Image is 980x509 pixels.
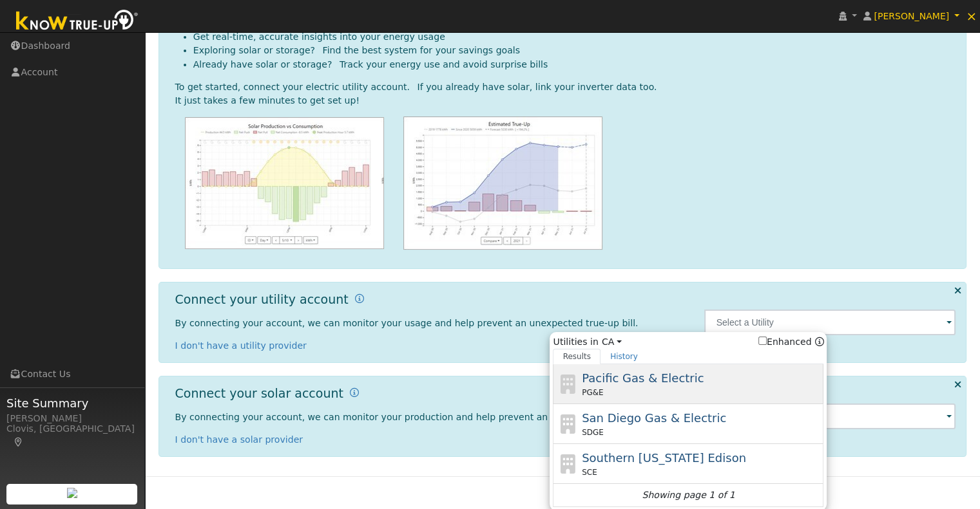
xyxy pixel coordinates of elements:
h1: Connect your utility account [175,292,349,307]
span: [PERSON_NAME] [874,11,949,21]
a: CA [602,335,622,349]
img: Know True-Up [10,7,145,36]
h1: Connect your solar account [175,386,343,401]
label: Enhanced [758,335,812,349]
a: Map [13,437,24,447]
span: Pacific Gas & Electric [582,371,704,385]
a: I don't have a utility provider [175,340,307,351]
input: Select an Inverter [704,403,956,429]
input: Enhanced [758,337,767,345]
input: Select a Utility [704,310,956,335]
div: [PERSON_NAME] [6,412,138,425]
span: Southern [US_STATE] Edison [582,451,746,465]
span: Show enhanced providers [758,335,824,349]
span: SDGE [582,427,604,438]
a: Enhanced Providers [814,337,823,347]
li: Get real-time, accurate insights into your energy usage [193,30,956,44]
span: By connecting your account, we can monitor your usage and help prevent an unexpected true-up bill. [175,318,639,328]
i: Showing page 1 of 1 [642,488,735,502]
span: PG&E [582,387,603,398]
li: Already have solar or storage? Track your energy use and avoid surprise bills [193,58,956,71]
div: Clovis, [GEOGRAPHIC_DATA] [6,422,138,449]
span: Site Summary [6,394,138,412]
div: It just takes a few minutes to get set up! [175,94,956,107]
img: retrieve [67,488,77,498]
span: San Diego Gas & Electric [582,411,726,425]
a: History [600,349,648,364]
div: To get started, connect your electric utility account. If you already have solar, link your inver... [175,80,956,94]
a: I don't have a solar provider [175,434,303,445]
span: Utilities in [553,335,823,349]
span: × [966,8,977,24]
li: Exploring solar or storage? Find the best system for your savings goals [193,44,956,57]
span: By connecting your account, we can monitor your production and help prevent an unexpected true-up... [175,412,660,422]
a: Results [553,349,600,364]
span: SCE [582,467,597,478]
